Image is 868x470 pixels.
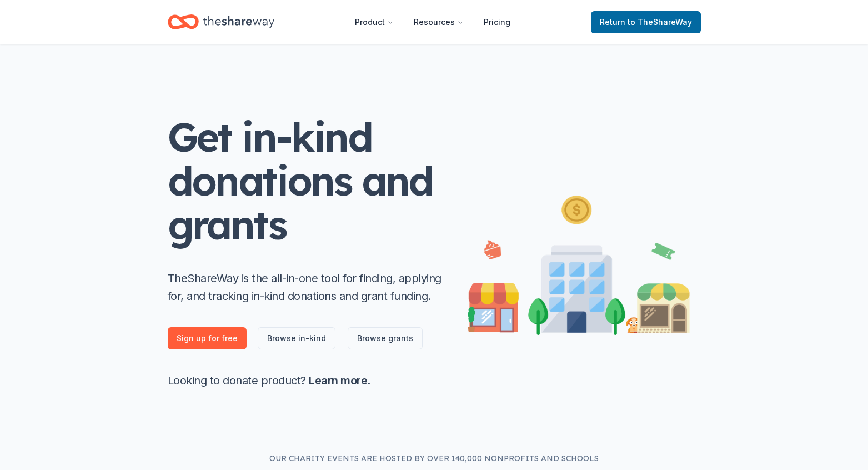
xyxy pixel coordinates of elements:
span: Return [600,16,692,29]
button: Resources [405,11,473,33]
a: Home [168,9,274,35]
a: Pricing [475,11,519,33]
span: to TheShareWay [628,17,692,27]
a: Browse grants [348,327,423,349]
a: Returnto TheShareWay [591,11,701,33]
a: Learn more [309,374,367,387]
img: Illustration for landing page [468,191,690,335]
h1: Get in-kind donations and grants [168,115,445,247]
p: TheShareWay is the all-in-one tool for finding, applying for, and tracking in-kind donations and ... [168,269,445,305]
button: Product [346,11,403,33]
a: Sign up for free [168,327,247,349]
a: Browse in-kind [258,327,335,349]
nav: Main [346,9,519,35]
p: Looking to donate product? . [168,372,445,389]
